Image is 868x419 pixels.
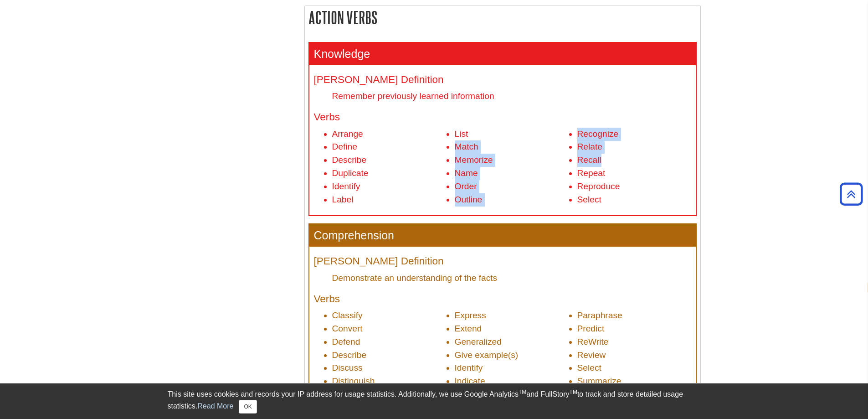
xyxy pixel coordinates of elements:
[455,180,569,193] li: Order
[455,128,569,141] li: List
[332,336,446,349] li: Defend
[314,294,691,305] h4: Verbs
[314,256,691,267] h4: [PERSON_NAME] Definition
[332,375,446,388] li: Distinguish
[455,322,569,336] li: Extend
[577,375,691,388] li: Summarize
[332,272,691,284] dd: Demonstrate an understanding of the facts
[332,154,446,167] li: Describe
[577,322,691,336] li: Predict
[455,309,569,322] li: Express
[332,128,446,141] li: Arrange
[577,180,691,193] li: Reproduce
[239,400,257,414] button: Close
[577,309,691,322] li: Paraphrase
[577,140,691,154] li: Relate
[332,167,446,180] li: Duplicate
[332,193,446,207] li: Label
[314,112,691,123] h4: Verbs
[455,167,569,180] li: Name
[455,154,569,167] li: Memorize
[332,180,446,193] li: Identify
[577,336,691,349] li: ReWrite
[837,188,866,200] a: Back to Top
[455,193,569,207] li: Outline
[577,193,691,207] li: Select
[455,362,569,375] li: Identify
[577,362,691,375] li: Select
[197,402,233,410] a: Read More
[577,349,691,362] li: Review
[577,154,691,167] li: Recall
[455,336,569,349] li: Generalized
[332,309,446,322] li: Classify
[305,5,700,30] h2: Action Verbs
[455,349,569,362] li: Give example(s)
[332,322,446,336] li: Convert
[309,224,696,247] h3: Comprehension
[332,140,446,154] li: Define
[455,375,569,388] li: Indicate
[455,140,569,154] li: Match
[332,90,691,102] dd: Remember previously learned information
[577,128,691,141] li: Recognize
[577,167,691,180] li: Repeat
[570,389,577,395] sup: TM
[168,389,701,414] div: This site uses cookies and records your IP address for usage statistics. Additionally, we use Goo...
[332,349,446,362] li: Describe
[332,362,446,375] li: Discuss
[314,74,691,86] h4: [PERSON_NAME] Definition
[519,389,526,395] sup: TM
[309,43,696,65] h3: Knowledge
